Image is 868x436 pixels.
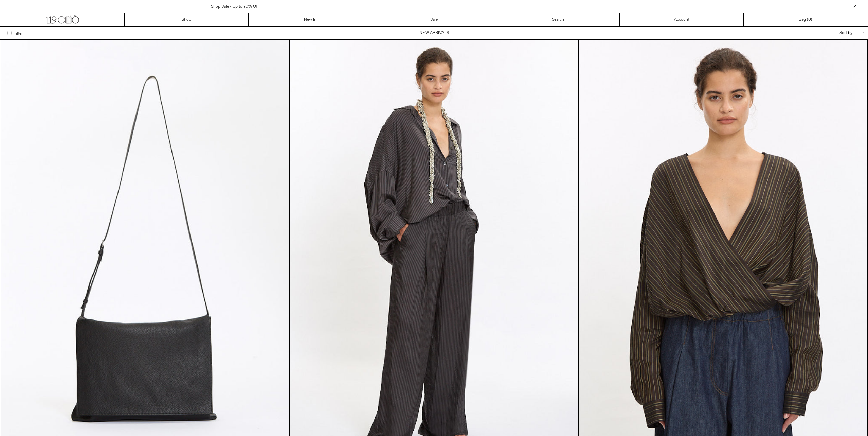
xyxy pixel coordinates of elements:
[125,13,249,26] a: Shop
[808,17,812,23] span: )
[800,27,861,39] div: Sort by
[808,17,811,22] span: 0
[496,13,620,26] a: Search
[14,31,23,35] span: Filter
[372,13,496,26] a: Sale
[211,4,259,10] a: Shop Sale - Up to 70% Off
[249,13,373,26] a: New In
[744,13,868,26] a: Bag ()
[620,13,744,26] a: Account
